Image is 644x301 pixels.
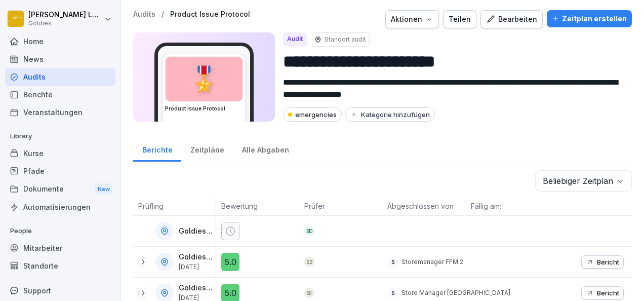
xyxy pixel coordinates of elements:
a: Standorte [5,257,115,275]
div: S [387,257,397,267]
div: emergencies [283,107,342,122]
a: Automatisierungen [5,198,115,216]
div: Zeitplan erstellen [552,13,627,24]
p: Goldies [GEOGRAPHIC_DATA] [179,284,214,292]
p: Prüfling [138,201,211,211]
th: Prüfer [299,197,382,216]
a: Home [5,32,115,50]
div: SD [304,226,314,236]
a: Zeitpläne [181,136,233,162]
div: Aktionen [391,14,433,25]
div: 🎖️ [166,57,243,101]
p: / [162,10,164,19]
p: Goldies FFM 2 [179,253,214,261]
p: Store Manager [GEOGRAPHIC_DATA] [401,288,510,297]
p: Bericht [597,258,619,266]
button: Bearbeiten [480,10,543,28]
p: Storemanager FFM 2 [401,257,463,267]
a: Berichte [5,86,115,103]
p: [DATE] [179,264,214,271]
a: Kurse [5,144,115,162]
a: Product Issue Protocol [170,10,250,19]
button: Bericht [581,286,624,299]
p: Standort audit [325,35,366,44]
a: DokumenteNew [5,180,115,199]
button: Teilen [443,10,476,28]
p: Bericht [597,289,619,297]
a: Mitarbeiter [5,239,115,257]
a: Audits [5,68,115,86]
p: People [5,223,115,239]
div: Bearbeiten [486,14,537,25]
button: Aktionen [385,10,439,28]
div: Dokumente [5,180,115,199]
p: Library [5,128,115,144]
h3: Product Issue Protocol [165,105,243,112]
button: Kategorie hinzufügen [345,107,435,122]
a: Alle Abgaben [233,136,298,162]
a: Veranstaltungen [5,103,115,121]
p: [PERSON_NAME] Loska [28,11,102,19]
div: S [387,288,397,298]
a: Pfade [5,162,115,180]
th: Fällig am: [466,197,549,216]
div: Teilen [449,14,471,25]
a: News [5,50,115,68]
button: Bericht [581,255,624,269]
a: Berichte [133,136,181,162]
p: Goldies [28,20,102,27]
div: Support [5,282,115,299]
p: Bewertung [221,201,294,211]
div: Audit [283,32,307,47]
div: 5.0 [221,253,239,271]
div: Kategorie hinzufügen [350,110,430,119]
p: Goldies [GEOGRAPHIC_DATA] [179,227,214,236]
div: New [95,183,112,195]
a: Audits [133,10,155,19]
button: Zeitplan erstellen [547,10,632,27]
p: Abgeschlossen von [387,201,460,211]
div: SF [304,288,314,298]
div: S2 [304,257,314,267]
